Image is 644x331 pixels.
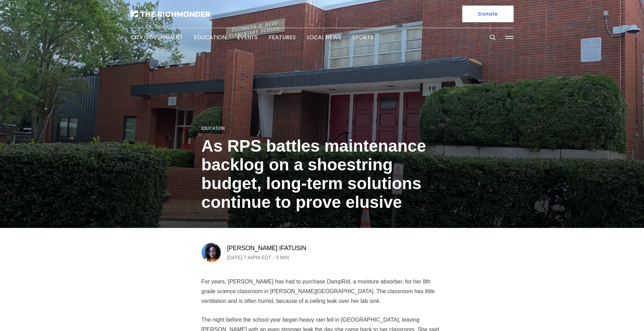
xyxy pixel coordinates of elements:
[585,297,644,331] iframe: portal-trigger
[201,277,443,306] p: For years, [PERSON_NAME] has had to purchase DampRid, a moisture absorber, for her 8th grade scie...
[279,253,292,262] span: 5 min
[307,33,341,41] a: Local News
[227,244,306,252] a: [PERSON_NAME] Ifatusin
[131,33,183,41] a: City Government
[462,6,514,22] a: Donate
[201,118,443,212] h1: As RPS battles maintenance backlog on a shoestring budget, long-term solutions continue to prove ...
[269,33,296,41] a: Features
[237,33,258,41] a: Events
[194,33,226,41] a: Education
[227,253,274,262] time: [DATE] 7:44PM EDT
[131,10,211,17] img: The Richmonder
[352,33,373,41] a: Sports
[201,107,225,112] a: Education
[488,32,498,43] button: Search this site
[201,243,221,262] img: Victoria A. Ifatusin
